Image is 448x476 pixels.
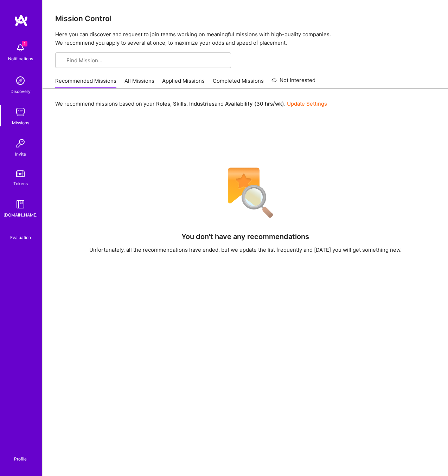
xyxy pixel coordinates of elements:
[22,41,27,46] span: 1
[89,246,402,253] div: Unfortunately, all the recommendations have ended, but we update the list frequently and [DATE] y...
[213,77,264,89] a: Completed Missions
[13,180,28,187] div: Tokens
[287,100,327,107] a: Update Settings
[173,100,186,107] b: Skills
[55,14,435,23] h3: Mission Control
[55,100,327,107] p: We recommend missions based on your , , and .
[162,77,205,89] a: Applied Missions
[181,232,309,241] h4: You don't have any recommendations
[14,455,27,462] div: Profile
[66,57,225,64] input: Find Mission...
[11,88,31,95] div: Discovery
[12,448,29,462] a: Profile
[14,14,28,27] img: logo
[8,55,33,62] div: Notifications
[55,30,435,47] p: Here you can discover and request to join teams working on meaningful missions with high-quality ...
[189,100,215,107] b: Industries
[16,170,25,177] img: tokens
[12,119,29,126] div: Missions
[124,77,154,89] a: All Missions
[216,163,275,223] img: No Results
[13,197,27,211] img: guide book
[15,150,26,158] div: Invite
[18,228,23,234] i: icon SelectionTeam
[10,234,31,241] div: Evaluation
[61,58,66,63] i: icon SearchGrey
[55,77,116,89] a: Recommended Missions
[4,211,38,219] div: [DOMAIN_NAME]
[225,100,284,107] b: Availability (30 hrs/wk)
[156,100,170,107] b: Roles
[13,105,27,119] img: teamwork
[13,136,27,150] img: Invite
[271,76,315,89] a: Not Interested
[13,74,27,88] img: discovery
[13,41,27,55] img: bell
